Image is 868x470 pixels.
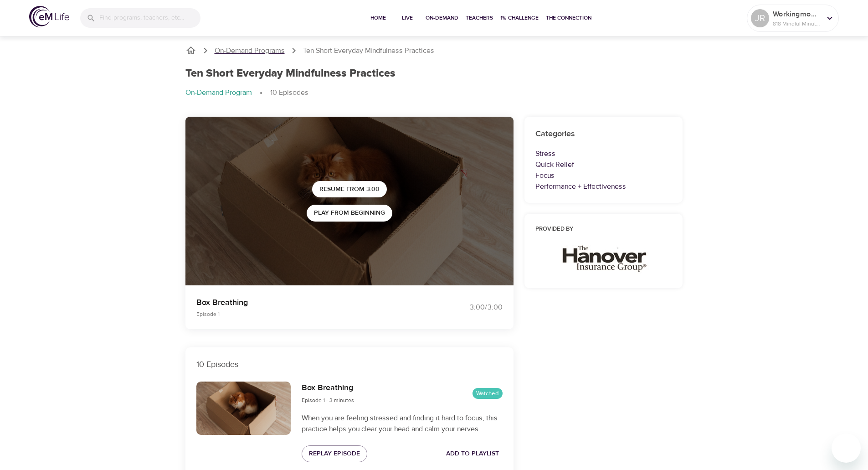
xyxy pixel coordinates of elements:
p: When you are feeling stressed and finding it hard to focus, this practice helps you clear your he... [302,413,502,434]
h6: Provided by [535,225,672,234]
span: Teachers [466,13,493,23]
p: Focus [535,170,672,181]
span: Replay Episode [309,448,360,460]
p: On-Demand Program [185,88,252,98]
p: Episode 1 [196,310,423,318]
div: 3:00 / 3:00 [434,302,503,313]
nav: breadcrumb [185,45,683,56]
p: Workingmom2 [773,9,821,20]
img: HIG_wordmrk_k.jpg [554,241,652,274]
span: Play from beginning [314,207,385,219]
span: Home [367,13,389,23]
nav: breadcrumb [185,88,683,98]
iframe: Button to launch messaging window [832,434,861,463]
span: On-Demand [426,13,458,23]
h6: Box Breathing [302,382,354,395]
p: 818 Mindful Minutes [773,20,821,28]
p: 10 Episodes [270,88,308,98]
p: Stress [535,148,672,159]
p: Ten Short Everyday Mindfulness Practices [303,46,434,56]
span: Watched [473,389,503,398]
span: Resume from 3:00 [319,184,380,195]
span: 1% Challenge [500,13,539,23]
p: Box Breathing [196,296,423,309]
span: Add to Playlist [446,448,499,460]
span: The Connection [546,13,591,23]
button: Play from beginning [307,205,392,222]
a: On-Demand Programs [215,46,285,56]
span: Episode 1 - 3 minutes [302,397,354,404]
button: Replay Episode [302,445,367,462]
button: Resume from 3:00 [312,181,387,198]
p: Performance + Effectiveness [535,181,672,192]
input: Find programs, teachers, etc... [99,8,200,28]
img: logo [29,6,69,27]
h1: Ten Short Everyday Mindfulness Practices [185,67,395,80]
p: Quick Relief [535,159,672,170]
div: JR [751,9,769,27]
p: 10 Episodes [196,358,503,371]
span: Live [396,13,418,23]
button: Add to Playlist [442,445,503,462]
h6: Categories [535,128,672,141]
